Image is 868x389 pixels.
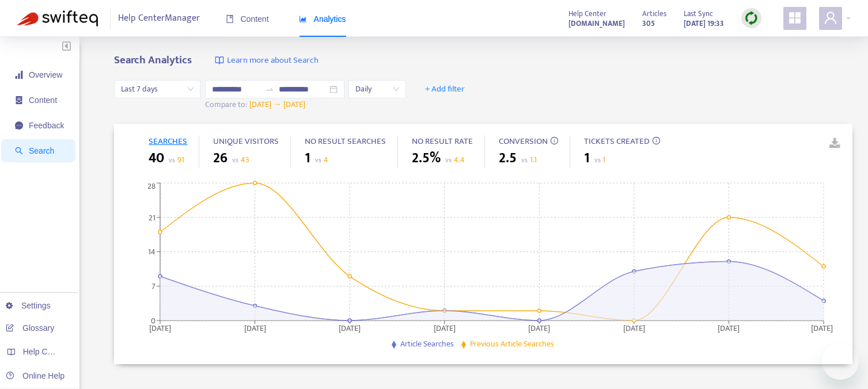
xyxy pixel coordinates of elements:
[29,146,54,155] span: Search
[470,337,554,350] span: Previous Article Searches
[15,71,23,79] span: signal
[265,85,274,94] span: swap-right
[324,153,328,166] span: 4
[684,7,713,20] span: Last Sync
[454,153,465,166] span: 4.4
[213,148,228,169] span: 26
[213,134,279,148] span: UNIQUE VISITORS
[305,134,386,148] span: NO RESULT SEARCHES
[744,11,759,25] img: sync.dc5367851b00ba804db3.png
[29,96,57,105] span: Content
[602,153,605,166] span: 1
[499,148,517,169] span: 2.5
[215,56,224,65] img: image-link
[265,85,274,94] span: to
[812,322,833,335] tspan: [DATE]
[6,323,54,333] a: Glossary
[151,314,156,327] tspan: 0
[521,154,528,166] span: vs
[718,322,740,335] tspan: [DATE]
[623,322,645,335] tspan: [DATE]
[584,134,650,148] span: TICKETS CREATED
[684,17,724,30] strong: [DATE] 19:33
[400,337,454,350] span: Article Searches
[149,134,187,148] span: SEARCHES
[15,96,23,104] span: container
[169,154,175,166] span: vs
[177,153,184,166] span: 91
[642,17,655,30] strong: 305
[114,51,192,69] b: Search Analytics
[445,154,452,166] span: vs
[283,98,305,111] span: [DATE]
[151,280,156,293] tspan: 7
[29,70,62,79] span: Overview
[642,7,666,20] span: Articles
[568,17,625,30] strong: [DOMAIN_NAME]
[244,322,266,335] tspan: [DATE]
[232,154,238,166] span: vs
[425,82,465,96] span: + Add filter
[530,153,537,166] span: 1.1
[412,134,473,148] span: NO RESULT RATE
[226,14,269,24] span: Content
[149,322,171,335] tspan: [DATE]
[205,98,247,111] span: Compare to:
[23,347,70,356] span: Help Centers
[6,301,51,310] a: Settings
[241,153,249,166] span: 43
[594,154,601,166] span: vs
[305,148,310,169] span: 1
[568,7,607,20] span: Help Center
[299,15,307,23] span: area-chart
[273,98,281,111] span: →
[434,322,456,335] tspan: [DATE]
[15,147,23,155] span: search
[6,371,65,380] a: Online Help
[529,322,551,335] tspan: [DATE]
[315,154,321,166] span: vs
[584,148,590,169] span: 1
[118,7,200,29] span: Help Center Manager
[149,148,164,169] span: 40
[788,11,802,25] span: appstore
[215,54,319,67] a: Learn more about Search
[15,121,23,129] span: message
[412,148,441,169] span: 2.5%
[568,17,625,30] a: [DOMAIN_NAME]
[29,121,64,130] span: Feedback
[339,322,361,335] tspan: [DATE]
[355,81,399,98] span: Daily
[149,211,156,224] tspan: 21
[824,11,837,25] span: user
[17,10,98,26] img: Swifteq
[249,98,271,111] span: [DATE]
[416,80,473,98] button: + Add filter
[148,245,156,258] tspan: 14
[227,54,319,67] span: Learn more about Search
[299,14,346,24] span: Analytics
[121,81,194,98] span: Last 7 days
[499,134,548,148] span: CONVERSION
[147,180,156,193] tspan: 28
[226,15,234,23] span: book
[822,343,859,380] iframe: Button to launch messaging window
